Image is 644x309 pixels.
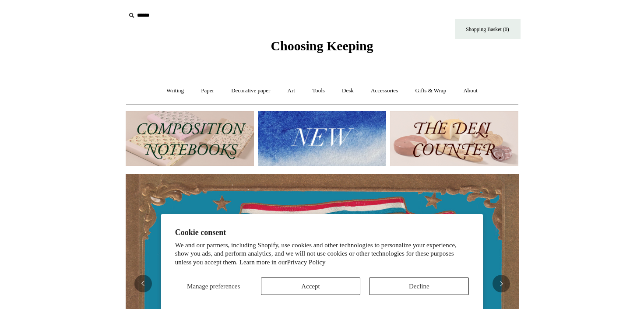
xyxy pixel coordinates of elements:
img: 202302 Composition ledgers.jpg__PID:69722ee6-fa44-49dd-a067-31375e5d54ec [126,111,254,166]
span: Choosing Keeping [271,39,373,53]
button: Decline [369,277,469,295]
h2: Cookie consent [175,228,469,237]
a: Privacy Policy [287,259,326,266]
a: About [455,79,486,102]
a: Gifts & Wrap [407,79,454,102]
a: Decorative paper [223,79,278,102]
a: Writing [158,79,192,102]
a: Shopping Basket (0) [455,19,521,39]
a: Art [280,79,303,102]
a: Choosing Keeping [271,46,373,52]
img: New.jpg__PID:f73bdf93-380a-4a35-bcfe-7823039498e1 [258,111,386,166]
p: We and our partners, including Shopify, use cookies and other technologies to personalize your ex... [175,241,469,267]
a: Desk [334,79,362,102]
button: Manage preferences [175,277,252,295]
button: Previous [134,275,152,292]
a: Paper [193,79,222,102]
a: Tools [304,79,333,102]
button: Next [493,275,510,292]
img: The Deli Counter [390,111,518,166]
button: Accept [261,277,361,295]
a: Accessories [363,79,406,102]
span: Manage preferences [187,283,240,290]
